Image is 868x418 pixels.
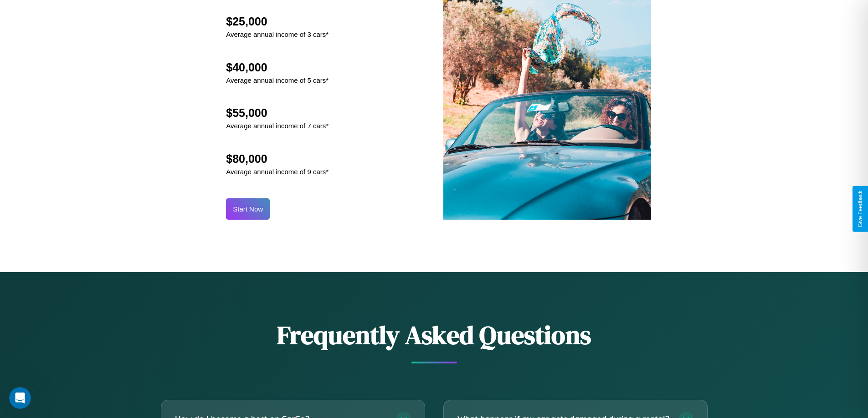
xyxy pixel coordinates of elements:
[857,191,863,227] div: Give Feedback
[226,152,329,166] h2: $80,000
[226,61,329,74] h2: $40,000
[226,106,329,120] h2: $55,000
[226,120,329,132] p: Average annual income of 7 cars*
[226,15,329,28] h2: $25,000
[161,317,708,353] h2: Frequently Asked Questions
[226,28,329,40] p: Average annual income of 3 cars*
[226,198,270,220] button: Start Now
[226,74,329,86] p: Average annual income of 5 cars*
[9,387,31,409] iframe: Intercom live chat
[226,166,329,178] p: Average annual income of 9 cars*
